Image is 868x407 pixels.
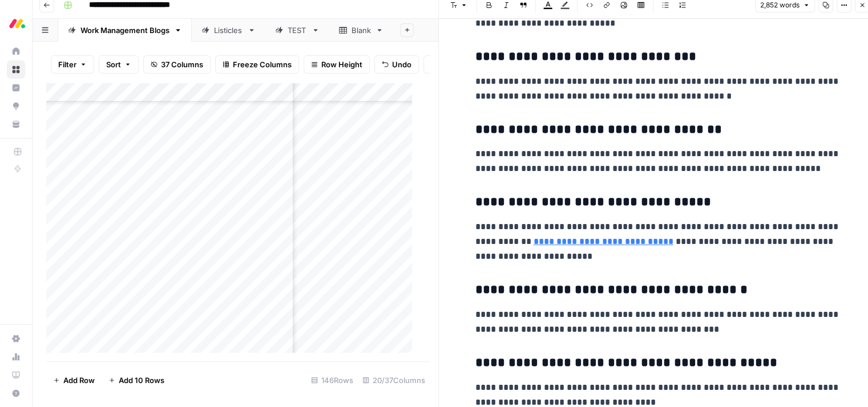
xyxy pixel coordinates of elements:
button: Workspace: Monday.com [7,9,25,38]
button: Add 10 Rows [102,371,171,389]
a: Work Management Blogs [58,19,192,42]
div: 146 Rows [306,371,358,389]
button: Add Row [46,371,102,389]
a: Learning Hub [7,366,25,384]
span: Row Height [321,59,362,70]
a: Blank [329,19,393,42]
a: Usage [7,348,25,366]
button: Filter [51,55,94,74]
a: Listicles [192,19,265,42]
a: Opportunities [7,97,25,115]
div: 20/37 Columns [358,371,430,389]
span: Add 10 Rows [119,375,164,386]
span: Sort [106,59,121,70]
a: Browse [7,60,25,79]
button: Sort [99,55,139,74]
span: Undo [392,59,411,70]
a: Settings [7,329,25,348]
button: Help + Support [7,384,25,402]
a: Your Data [7,115,25,133]
span: Add Row [63,375,95,386]
div: Listicles [214,25,243,36]
a: TEST [265,19,329,42]
img: Monday.com Logo [7,13,27,34]
span: 37 Columns [161,59,203,70]
a: Home [7,42,25,60]
div: Blank [352,25,371,36]
div: TEST [288,25,307,36]
span: Filter [58,59,76,70]
div: Work Management Blogs [80,25,169,36]
span: Freeze Columns [233,59,292,70]
button: Undo [374,55,419,74]
button: Row Height [304,55,370,74]
a: Insights [7,79,25,97]
button: 37 Columns [143,55,211,74]
button: Freeze Columns [215,55,299,74]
